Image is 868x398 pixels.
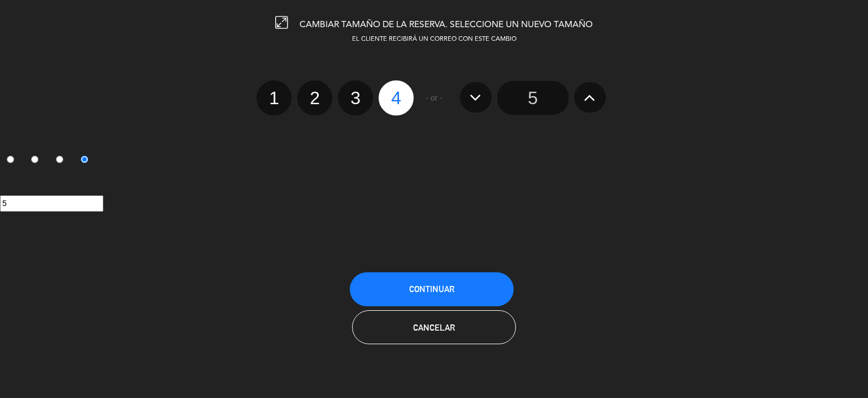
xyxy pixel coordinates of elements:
span: EL CLIENTE RECIBIRÁ UN CORREO CON ESTE CAMBIO [352,36,517,42]
input: 1 [7,156,14,163]
span: CAMBIAR TAMAÑO DE LA RESERVA. SELECCIONE UN NUEVO TAMAÑO [300,20,593,29]
label: 2 [25,151,50,170]
button: Continuar [350,272,514,306]
button: Cancelar [352,310,516,344]
input: 2 [31,156,38,163]
input: 4 [81,156,88,163]
label: 3 [50,151,75,170]
input: 3 [56,156,63,163]
span: Continuar [409,284,454,294]
label: 1 [257,80,292,115]
span: - or - [426,92,442,105]
label: 4 [74,151,99,170]
label: 2 [297,80,332,115]
label: 4 [379,80,414,115]
label: 3 [338,80,373,115]
span: Cancelar [413,323,455,332]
